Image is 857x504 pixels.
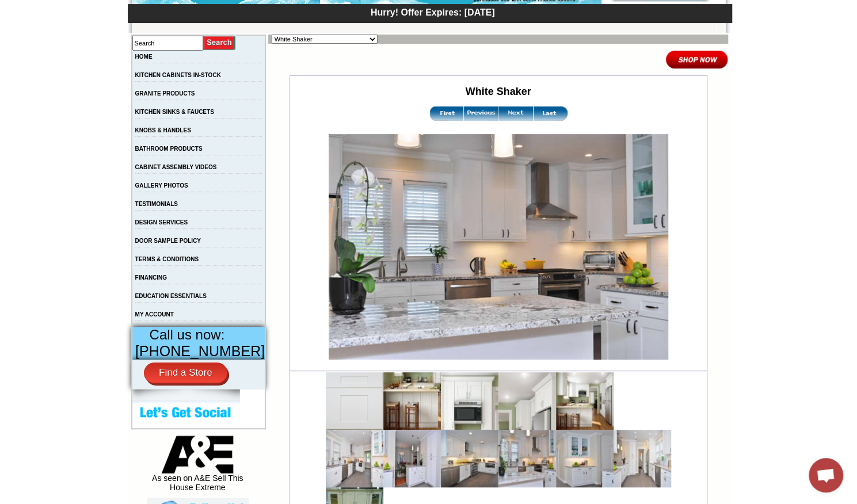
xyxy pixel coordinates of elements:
[135,146,203,152] a: BATHROOM PRODUCTS
[135,109,214,115] a: KITCHEN SINKS & FAUCETS
[135,219,188,226] a: DESIGN SERVICES
[135,201,178,207] a: TESTIMONIALS
[135,127,191,133] a: KNOBS & HANDLES
[809,458,843,492] a: Open chat
[135,256,199,262] a: TERMS & CONDITIONS
[203,35,236,51] input: Submit
[147,436,249,498] div: As seen on A&E Sell This House Extreme
[135,164,217,170] a: CABINET ASSEMBLY VIDEOS
[291,86,706,98] h2: White Shaker
[135,274,167,281] a: FINANCING
[135,343,265,359] span: [PHONE_NUMBER]
[134,6,732,18] div: Hurry! Offer Expires: [DATE]
[135,54,153,60] a: HOME
[135,238,201,244] a: DOOR SAMPLE POLICY
[135,293,207,299] a: EDUCATION ESSENTIALS
[135,182,188,189] a: GALLERY PHOTOS
[144,362,227,383] a: Find a Store
[135,90,195,97] a: GRANITE PRODUCTS
[135,72,221,78] a: KITCHEN CABINETS IN-STOCK
[150,327,225,342] span: Call us now:
[135,311,174,318] a: MY ACCOUNT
